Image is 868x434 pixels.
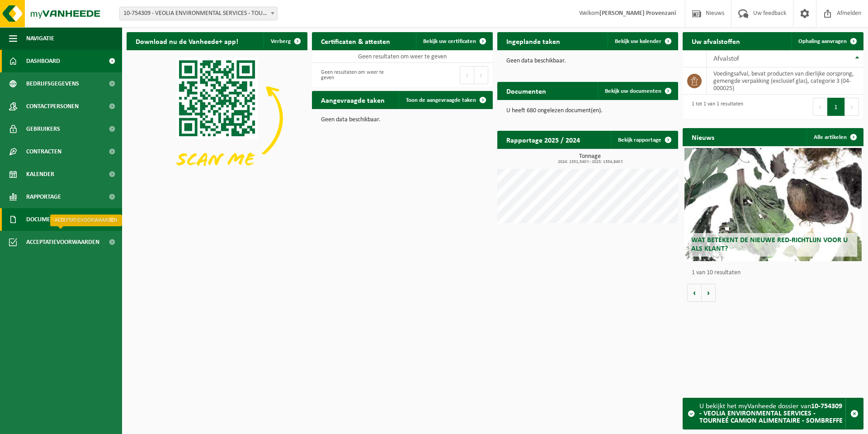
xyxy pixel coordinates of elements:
[312,50,493,63] td: Geen resultaten om weer te geven
[699,398,845,429] div: U bekijkt het myVanheede dossier van
[312,91,394,109] h2: Aangevraagde taken
[460,66,474,84] button: Previous
[598,82,677,100] a: Bekijk uw documenten
[26,140,61,163] span: Contracten
[687,97,743,117] div: 1 tot 1 van 1 resultaten
[502,160,678,164] span: 2024: 1551,540 t - 2025: 1354,840 t
[26,50,60,72] span: Dashboard
[615,38,661,44] span: Bekijk uw kalender
[713,55,739,62] span: Afvalstof
[813,98,827,116] button: Previous
[497,32,569,50] h2: Ingeplande taken
[506,58,669,64] p: Geen data beschikbaar.
[687,284,702,302] button: Vorige
[26,27,54,50] span: Navigatie
[26,72,79,95] span: Bedrijfsgegevens
[423,38,476,44] span: Bekijk uw certificaten
[26,208,65,231] span: Documenten
[684,148,862,261] a: Wat betekent de nieuwe RED-richtlijn voor u als klant?
[120,7,277,20] span: 10-754309 - VEOLIA ENVIRONMENTAL SERVICES - TOURNEÉ CAMION ALIMENTAIRE - SOMBREFFE
[798,38,847,44] span: Ophaling aanvragen
[692,270,859,276] p: 1 van 10 resultaten
[26,186,61,208] span: Rapportage
[502,153,678,164] h3: Tonnage
[791,32,863,50] a: Ophaling aanvragen
[699,403,843,424] strong: 10-754309 - VEOLIA ENVIRONMENTAL SERVICES - TOURNEÉ CAMION ALIMENTAIRE - SOMBREFFE
[605,88,661,94] span: Bekijk uw documenten
[26,95,79,118] span: Contactpersonen
[702,284,716,302] button: Volgende
[683,128,723,146] h2: Nieuws
[26,163,54,186] span: Kalender
[611,131,677,149] a: Bekijk rapportage
[416,32,492,50] a: Bekijk uw certificaten
[845,98,859,116] button: Next
[316,65,398,85] div: Geen resultaten om weer te geven
[608,32,677,50] a: Bekijk uw kalender
[599,10,676,17] strong: [PERSON_NAME] Provenzani
[264,32,307,50] button: Verberg
[127,50,307,186] img: Download de VHEPlus App
[497,131,589,148] h2: Rapportage 2025 / 2024
[271,38,291,44] span: Verberg
[127,32,247,50] h2: Download nu de Vanheede+ app!
[506,108,669,114] p: U heeft 680 ongelezen document(en).
[807,128,863,146] a: Alle artikelen
[691,237,848,253] span: Wat betekent de nieuwe RED-richtlijn voor u als klant?
[707,67,863,95] td: voedingsafval, bevat producten van dierlijke oorsprong, gemengde verpakking (exclusief glas), cat...
[312,32,399,50] h2: Certificaten & attesten
[497,82,555,100] h2: Documenten
[474,66,488,84] button: Next
[26,231,99,253] span: Acceptatievoorwaarden
[683,32,749,50] h2: Uw afvalstoffen
[406,97,476,103] span: Toon de aangevraagde taken
[321,117,484,123] p: Geen data beschikbaar.
[119,7,278,20] span: 10-754309 - VEOLIA ENVIRONMENTAL SERVICES - TOURNEÉ CAMION ALIMENTAIRE - SOMBREFFE
[399,91,492,109] a: Toon de aangevraagde taken
[827,98,845,116] button: 1
[26,118,60,140] span: Gebruikers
